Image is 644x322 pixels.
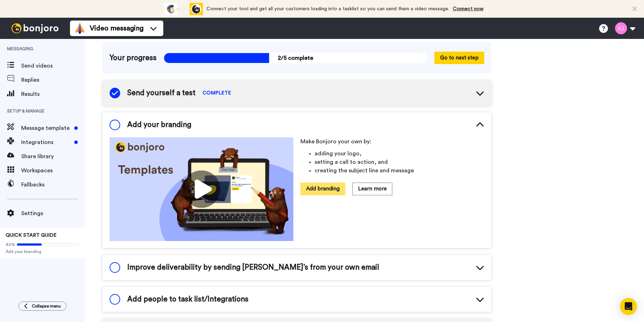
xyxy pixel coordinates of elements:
[6,233,57,238] span: QUICK START GUIDE
[164,3,203,15] div: animation
[164,53,427,63] span: 2/5 complete
[6,242,15,247] span: 40%
[21,152,85,161] span: Share library
[206,6,449,11] span: Connect your tool and get all your customers loading into a tasklist so you can send them a video...
[620,298,637,315] div: Open Intercom Messenger
[21,76,85,84] span: Replies
[315,149,484,158] li: adding your logo,
[90,23,144,33] span: Video messaging
[21,62,85,70] span: Send videos
[127,88,195,98] span: Send yourself a test
[110,137,293,241] img: cf57bf495e0a773dba654a4906436a82.jpg
[21,90,85,98] span: Results
[21,166,85,175] span: Workspaces
[18,301,66,311] button: Collapse menu
[6,249,79,254] span: Add your branding
[74,23,86,34] img: vm-color.svg
[127,262,379,273] span: Improve deliverability by sending [PERSON_NAME]’s from your own email
[21,138,71,146] span: Integrations
[8,23,62,33] img: bj-logo-header-white.svg
[127,294,248,305] span: Add people to task list/Integrations
[300,183,345,195] button: Add branding
[434,52,484,64] button: Go to next step
[21,209,85,218] span: Settings
[32,303,61,309] span: Collapse menu
[21,180,85,189] span: Fallbacks
[315,166,484,175] li: creating the subject line and message
[352,183,392,195] button: Learn more
[127,120,191,130] span: Add your branding
[21,124,71,132] span: Message template
[203,90,231,97] span: COMPLETE
[315,158,484,166] li: setting a call to action, and
[110,53,157,63] span: Your progress
[453,6,484,11] a: Connect now
[300,137,484,146] p: Make Bonjoro your own by:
